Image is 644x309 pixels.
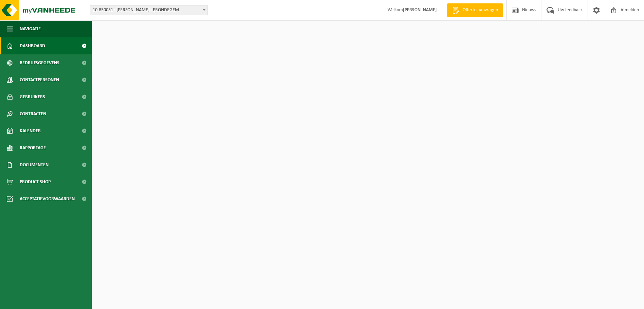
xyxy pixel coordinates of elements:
span: Product Shop [20,173,51,190]
span: Kalender [20,122,41,139]
span: Documenten [20,156,49,173]
span: Navigatie [20,20,41,37]
span: Rapportage [20,139,46,156]
span: Bedrijfsgegevens [20,54,59,71]
span: 10-850051 - VAN LIEVERLOO GUNTHER - ERONDEGEM [90,5,208,15]
span: Dashboard [20,37,45,54]
span: Contactpersonen [20,71,59,88]
span: Offerte aanvragen [461,7,500,14]
span: Contracten [20,105,46,122]
span: Acceptatievoorwaarden [20,190,75,207]
span: Gebruikers [20,88,45,105]
span: 10-850051 - VAN LIEVERLOO GUNTHER - ERONDEGEM [90,5,208,15]
a: Offerte aanvragen [447,3,503,17]
strong: [PERSON_NAME] [403,7,437,13]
